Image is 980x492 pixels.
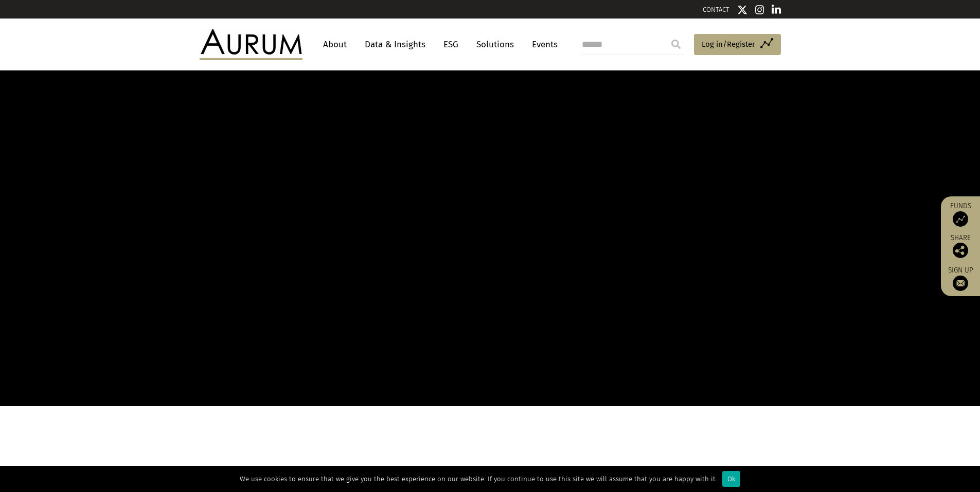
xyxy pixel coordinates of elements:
[755,5,764,15] img: Instagram icon
[360,35,431,54] a: Data & Insights
[953,243,968,258] img: Share this post
[946,266,975,291] a: Sign up
[438,35,464,54] a: ESG
[694,34,781,56] a: Log in/Register
[471,35,519,54] a: Solutions
[318,35,352,54] a: About
[527,35,558,54] a: Events
[953,211,968,227] img: Access Funds
[702,38,755,50] span: Log in/Register
[722,471,740,487] div: Ok
[946,234,975,258] div: Share
[666,34,686,54] input: Submit
[200,29,302,60] img: Aurum
[946,202,975,227] a: Funds
[703,6,729,13] a: CONTACT
[772,5,781,15] img: Linkedin icon
[953,276,968,291] img: Sign up to our newsletter
[737,5,747,15] img: Twitter icon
